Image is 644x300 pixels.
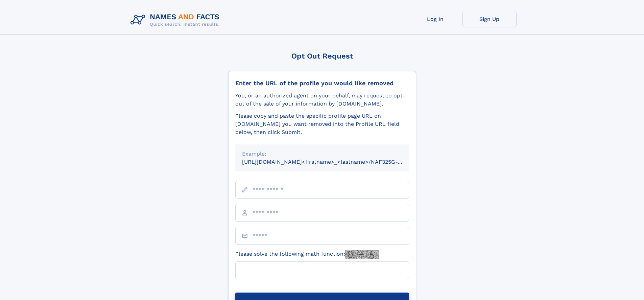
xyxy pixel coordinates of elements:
[235,250,379,259] label: Please solve the following math function:
[462,11,517,27] a: Sign Up
[235,79,409,87] div: Enter the URL of the profile you would like removed
[408,11,462,27] a: Log In
[242,159,422,165] small: [URL][DOMAIN_NAME]<firstname>_<lastname>/NAF325G-xxxxxxxx
[242,150,402,158] div: Example:
[235,92,409,108] div: You, or an authorized agent on your behalf, may request to opt-out of the sale of your informatio...
[128,11,225,29] img: Logo Names and Facts
[228,52,416,60] div: Opt Out Request
[235,112,409,136] div: Please copy and paste the specific profile page URL on [DOMAIN_NAME] you want removed into the Pr...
